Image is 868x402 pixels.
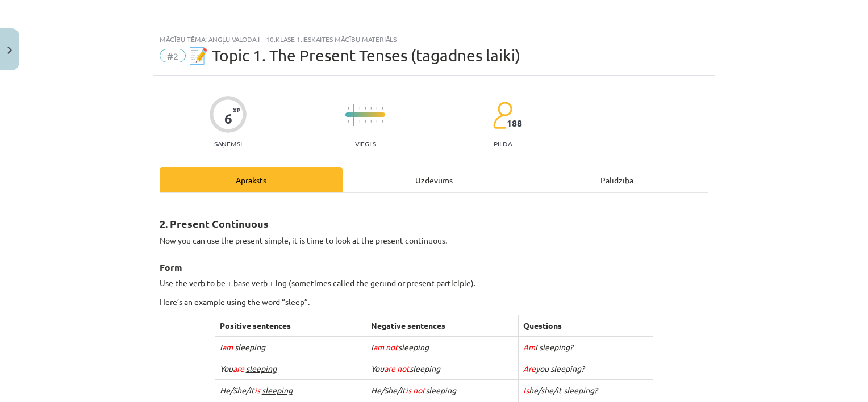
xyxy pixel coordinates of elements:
span: Am [523,342,535,352]
i: you sleeping? [523,363,585,374]
img: icon-short-line-57e1e144782c952c97e751825c79c345078a6d821885a25fce030b3d8c18986b.svg [370,107,372,110]
span: am not [373,342,398,352]
img: icon-short-line-57e1e144782c952c97e751825c79c345078a6d821885a25fce030b3d8c18986b.svg [376,120,377,123]
img: icon-short-line-57e1e144782c952c97e751825c79c345078a6d821885a25fce030b3d8c18986b.svg [348,120,349,123]
i: I sleeping? [523,342,573,352]
p: Viegls [355,140,376,148]
span: #2 [160,49,186,62]
span: XP [233,107,240,113]
span: Are [523,363,536,374]
strong: Form [160,261,182,273]
strong: 2. Present Continuous [160,217,269,230]
i: You sleeping [371,363,440,374]
p: Now you can use the present simple, it is time to look at the present continuous. [160,235,708,246]
img: icon-short-line-57e1e144782c952c97e751825c79c345078a6d821885a25fce030b3d8c18986b.svg [359,120,360,123]
i: You [220,363,277,374]
p: Here’s an example using the word “sleep”. [160,296,708,308]
span: 📝 Topic 1. The Present Tenses (tagadnes laiki) [189,46,520,65]
i: He/She/It sleeping [371,385,456,395]
span: 188 [507,118,522,128]
u: sleeping [235,342,265,352]
span: is not [406,385,425,395]
img: icon-short-line-57e1e144782c952c97e751825c79c345078a6d821885a25fce030b3d8c18986b.svg [382,107,383,110]
span: are not [384,363,410,374]
img: students-c634bb4e5e11cddfef0936a35e636f08e4e9abd3cc4e673bd6f9a4125e45ecb1.svg [493,101,512,129]
u: sleeping [246,363,277,374]
div: Palīdzība [525,167,708,192]
th: Questions [518,315,653,337]
img: icon-short-line-57e1e144782c952c97e751825c79c345078a6d821885a25fce030b3d8c18986b.svg [370,120,372,123]
img: icon-short-line-57e1e144782c952c97e751825c79c345078a6d821885a25fce030b3d8c18986b.svg [376,107,377,110]
span: Is [523,385,529,395]
div: Apraksts [160,167,343,192]
img: icon-short-line-57e1e144782c952c97e751825c79c345078a6d821885a25fce030b3d8c18986b.svg [365,107,366,110]
th: Negative sentences [366,315,518,337]
i: He/She/It [220,385,293,395]
p: Use the verb to be + base verb + ing (sometimes called the gerund or present participle). [160,277,708,289]
span: am [222,342,233,352]
img: icon-long-line-d9ea69661e0d244f92f715978eff75569469978d946b2353a9bb055b3ed8787d.svg [353,104,354,126]
img: icon-short-line-57e1e144782c952c97e751825c79c345078a6d821885a25fce030b3d8c18986b.svg [348,107,349,110]
div: 6 [224,111,232,127]
th: Positive sentences [215,315,366,337]
div: Mācību tēma: Angļu valoda i - 10.klase 1.ieskaites mācību materiāls [160,35,708,43]
span: are [233,363,244,374]
img: icon-short-line-57e1e144782c952c97e751825c79c345078a6d821885a25fce030b3d8c18986b.svg [359,107,360,110]
u: sleeping [262,385,293,395]
img: icon-close-lesson-0947bae3869378f0d4975bcd49f059093ad1ed9edebbc8119c70593378902aed.svg [7,47,12,54]
i: I sleeping [371,342,429,352]
p: pilda [494,140,512,148]
img: icon-short-line-57e1e144782c952c97e751825c79c345078a6d821885a25fce030b3d8c18986b.svg [382,120,383,123]
img: icon-short-line-57e1e144782c952c97e751825c79c345078a6d821885a25fce030b3d8c18986b.svg [365,120,366,123]
i: I [220,342,265,352]
p: Saņemsi [210,140,247,148]
div: Uzdevums [343,167,525,192]
span: is [254,385,260,395]
i: he/she/it sleeping? [523,385,598,395]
